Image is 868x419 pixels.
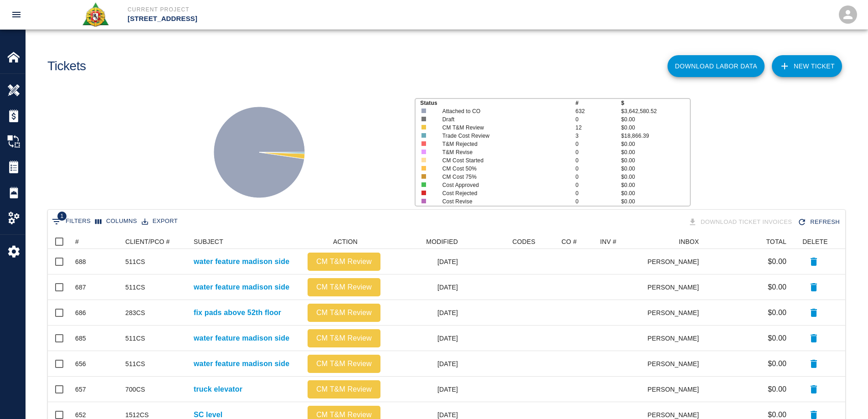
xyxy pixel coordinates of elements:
[194,384,242,395] p: truck elevator
[621,99,689,107] p: $
[385,351,462,377] div: [DATE]
[621,148,689,156] p: $0.00
[442,197,562,206] p: Cost Revise
[704,234,791,249] div: TOTAL
[311,282,377,293] p: CM T&M Review
[575,197,621,206] p: 0
[75,283,86,292] div: 687
[621,115,689,124] p: $0.00
[93,214,139,228] button: Select columns
[385,300,462,326] div: [DATE]
[621,173,689,181] p: $0.00
[575,99,621,107] p: #
[686,214,796,230] div: Tickets download in groups of 15
[75,334,86,343] div: 685
[75,359,86,368] div: 656
[768,384,786,395] p: $0.00
[194,358,289,369] a: water feature madison side
[333,234,358,249] div: ACTION
[648,274,704,300] div: [PERSON_NAME]
[575,173,621,181] p: 0
[621,181,689,189] p: $0.00
[442,165,562,173] p: CM Cost 50%
[442,140,562,148] p: T&M Rejected
[125,334,145,343] div: 511CS
[575,181,621,189] p: 0
[575,115,621,124] p: 0
[57,212,67,221] span: 1
[125,308,145,317] div: 283CS
[125,234,170,249] div: CLIENT/PCO #
[311,256,377,267] p: CM T&M Review
[648,326,704,351] div: [PERSON_NAME]
[822,375,868,419] iframe: Chat Widget
[575,132,621,140] p: 3
[442,189,562,197] p: Cost Rejected
[442,124,562,132] p: CM T&M Review
[139,214,180,228] button: Export
[768,333,786,344] p: $0.00
[768,256,786,267] p: $0.00
[311,307,377,318] p: CM T&M Review
[802,234,827,249] div: DELETE
[75,308,86,317] div: 686
[194,307,281,318] a: fix pads above 52th floor
[50,214,93,229] button: Show filters
[125,359,145,368] div: 511CS
[442,107,562,115] p: Attached to CO
[575,140,621,148] p: 0
[679,234,699,249] div: INBOX
[575,189,621,197] p: 0
[796,214,843,230] button: Refresh
[648,377,704,402] div: [PERSON_NAME]
[303,234,385,249] div: ACTION
[575,107,621,115] p: 632
[648,351,704,377] div: [PERSON_NAME]
[385,249,462,274] div: [DATE]
[128,14,483,24] p: [STREET_ADDRESS]
[125,385,145,394] div: 700CS
[47,59,86,74] h1: Tickets
[462,234,540,249] div: CODES
[621,189,689,197] p: $0.00
[621,197,689,206] p: $0.00
[194,333,289,344] a: water feature madison side
[772,55,842,77] a: NEW TICKET
[311,333,377,344] p: CM T&M Review
[575,165,621,173] p: 0
[442,115,562,124] p: Draft
[648,249,704,274] div: [PERSON_NAME]
[311,358,377,369] p: CM T&M Review
[796,214,843,230] div: Refresh the list
[540,234,596,249] div: CO #
[194,256,289,267] a: water feature madison side
[442,173,562,181] p: CM Cost 75%
[621,140,689,148] p: $0.00
[385,377,462,402] div: [DATE]
[194,234,223,249] div: SUBJECT
[75,257,86,266] div: 688
[596,234,648,249] div: INV #
[75,385,86,394] div: 657
[768,282,786,293] p: $0.00
[311,384,377,395] p: CM T&M Review
[385,274,462,300] div: [DATE]
[71,234,121,249] div: #
[125,283,145,292] div: 511CS
[621,132,689,140] p: $18,866.39
[385,234,462,249] div: MODIFIED
[575,124,621,132] p: 12
[125,257,145,266] div: 511CS
[561,234,576,249] div: CO #
[791,234,837,249] div: DELETE
[82,2,109,27] img: Roger & Sons Concrete
[194,282,289,293] a: water feature madison side
[121,234,189,249] div: CLIENT/PCO #
[668,55,765,77] button: Download Labor Data
[5,4,27,26] button: open drawer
